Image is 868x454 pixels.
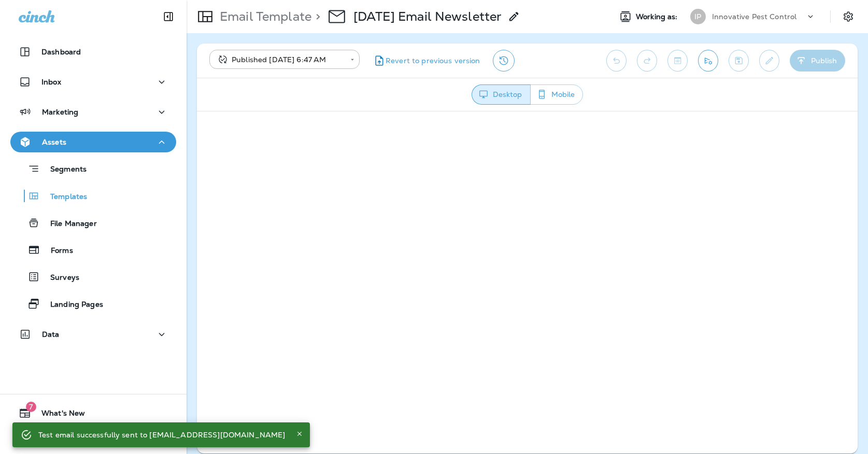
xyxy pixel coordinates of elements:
[493,50,515,72] button: View Changelog
[40,165,87,175] p: Segments
[216,9,311,24] p: Email Template
[10,72,176,92] button: Inbox
[26,402,36,412] span: 7
[386,56,480,66] span: Revert to previous version
[690,9,706,24] div: IP
[10,293,176,315] button: Landing Pages
[40,246,73,256] p: Forms
[839,7,858,26] button: Settings
[42,138,66,146] p: Assets
[368,50,485,72] button: Revert to previous version
[41,48,81,56] p: Dashboard
[10,266,176,288] button: Surveys
[10,102,176,122] button: Marketing
[10,239,176,261] button: Forms
[40,192,87,202] p: Templates
[293,428,306,440] button: Close
[10,212,176,234] button: File Manager
[42,330,60,338] p: Data
[10,428,176,448] button: Support
[311,9,320,24] p: >
[40,219,97,229] p: File Manager
[10,185,176,207] button: Templates
[40,300,103,310] p: Landing Pages
[472,84,531,105] button: Desktop
[41,78,61,86] p: Inbox
[154,6,183,27] button: Collapse Sidebar
[10,41,176,62] button: Dashboard
[217,54,343,65] div: Published [DATE] 6:47 AM
[712,12,796,21] p: Innovative Pest Control
[530,84,583,105] button: Mobile
[42,108,78,116] p: Marketing
[353,9,502,24] p: [DATE] Email Newsletter
[10,158,176,180] button: Segments
[636,12,680,21] span: Working as:
[353,9,502,24] div: October '25 Email Newsletter
[38,425,285,444] div: Test email successfully sent to [EMAIL_ADDRESS][DOMAIN_NAME]
[40,273,79,283] p: Surveys
[698,50,718,72] button: Send test email
[31,409,85,421] span: What's New
[10,403,176,423] button: 7What's New
[10,132,176,152] button: Assets
[10,324,176,345] button: Data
